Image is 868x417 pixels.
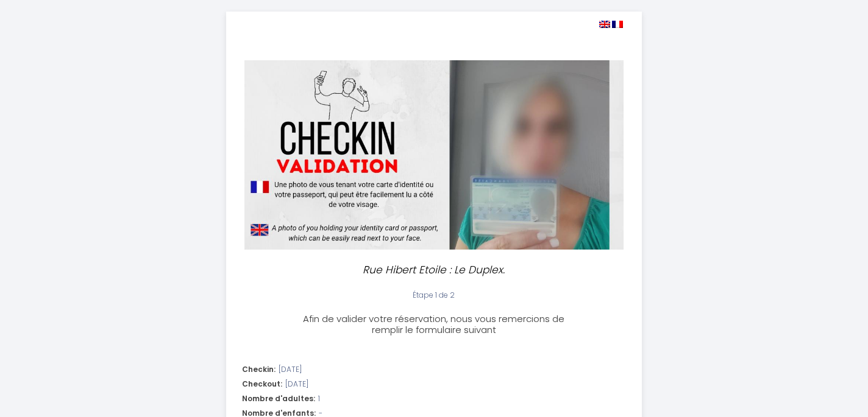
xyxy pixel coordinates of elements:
img: fr.png [612,21,623,28]
span: Afin de valider votre réservation, nous vous remercions de remplir le formulaire suivant [303,312,564,336]
span: Checkout: [242,379,282,390]
img: en.png [599,21,610,28]
span: Checkin: [242,364,276,376]
span: 1 [318,393,320,405]
span: [DATE] [285,379,308,390]
span: [DATE] [279,364,302,376]
span: Nombre d'adultes: [242,393,315,405]
span: Étape 1 de 2 [413,290,455,300]
p: Rue Hibert Etoile : Le Duplex. [304,262,564,278]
